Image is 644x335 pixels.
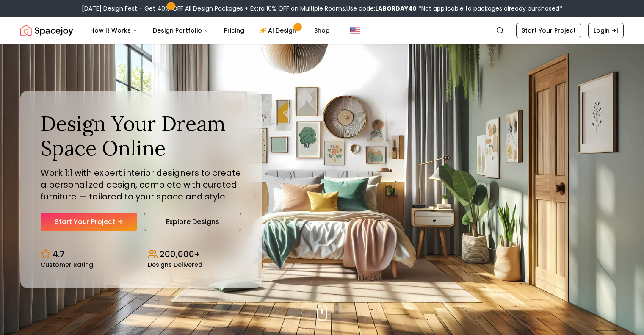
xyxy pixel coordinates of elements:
[83,22,144,39] button: How It Works
[144,213,241,231] a: Explore Designs
[20,22,73,39] a: Spacejoy
[146,22,216,39] button: Design Portfolio
[307,22,337,39] a: Shop
[588,23,624,38] a: Login
[148,262,202,268] small: Designs Delivered
[253,22,306,39] a: AI Design
[41,262,93,268] small: Customer Rating
[20,17,624,44] nav: Global
[41,213,137,231] a: Start Your Project
[41,111,241,160] h1: Design Your Dream Space Online
[516,23,581,38] a: Start Your Project
[350,25,360,36] img: United States
[160,248,200,260] p: 200,000+
[20,22,73,39] img: Spacejoy Logo
[53,248,65,260] p: 4.7
[346,4,417,13] span: Use code:
[83,22,337,39] nav: Main
[41,241,241,268] div: Design stats
[41,167,241,202] p: Work 1:1 with expert interior designers to create a personalized design, complete with curated fu...
[375,4,417,13] b: LABORDAY40
[217,22,251,39] a: Pricing
[417,4,562,13] span: *Not applicable to packages already purchased*
[82,4,562,13] div: [DATE] Design Fest – Get 40% OFF All Design Packages + Extra 10% OFF on Multiple Rooms.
